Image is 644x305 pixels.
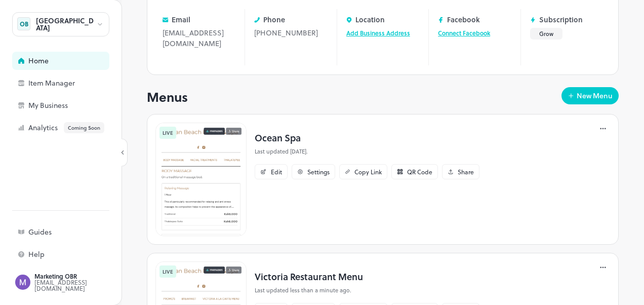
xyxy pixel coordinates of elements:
div: QR Code [407,169,432,175]
div: Item Manager [28,80,130,87]
div: [PHONE_NUMBER] [254,27,327,49]
a: Add Business Address [346,28,410,37]
div: Home [28,57,130,64]
div: [GEOGRAPHIC_DATA] [36,17,96,31]
div: LIVE [159,265,176,278]
div: OB [17,17,30,30]
div: [EMAIL_ADDRESS][DOMAIN_NAME] [34,279,130,291]
button: New Menu [561,87,619,104]
a: Connect Facebook [438,28,490,37]
p: Menus [147,87,188,106]
p: Facebook [447,16,480,23]
div: LIVE [159,127,176,139]
img: ACg8ocLxIyaPoaZHenaWGpiodZJ2MW37mNC-XUJ7fYF4rhISzwNUdg=s96-c [15,275,30,290]
p: Subscription [539,16,583,23]
p: Email [172,16,190,23]
p: Ocean Spa [255,131,479,144]
div: Share [458,169,474,175]
button: Grow [530,28,562,40]
div: [EMAIL_ADDRESS][DOMAIN_NAME] [163,27,235,59]
div: Settings [307,169,330,175]
div: Marketing OBR [34,273,130,279]
img: 1758122323404hub1q05qkpj.png [155,123,247,236]
p: Last updated [DATE]. [255,147,479,156]
div: Help [28,251,130,258]
div: My Business [28,102,130,109]
div: Guides [28,228,130,236]
div: Copy Link [354,169,382,175]
div: Edit [271,169,282,175]
p: Location [355,16,385,23]
div: New Menu [577,92,613,99]
p: Victoria Restaurant Menu [255,270,479,283]
div: Analytics [28,122,130,133]
p: Last updated less than a minute ago. [255,286,479,295]
div: Coming Soon [64,122,104,133]
p: Phone [263,16,285,23]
